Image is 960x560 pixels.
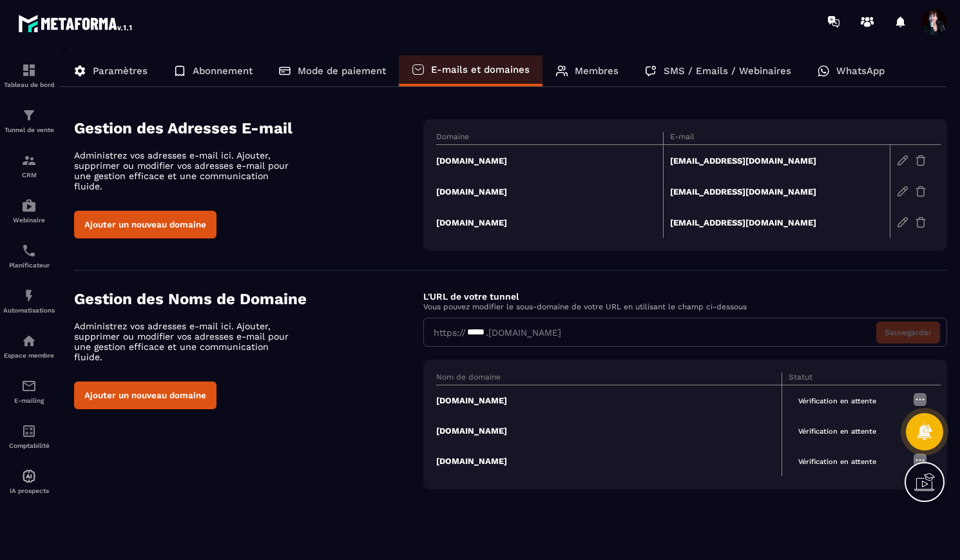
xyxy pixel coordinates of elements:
p: E-mailing [3,397,55,404]
img: formation [21,108,37,123]
div: > [61,43,947,508]
p: IA prospects [3,487,55,494]
td: [EMAIL_ADDRESS][DOMAIN_NAME] [663,176,890,207]
a: automationsautomationsAutomatisations [3,278,55,323]
td: [DOMAIN_NAME] [436,446,782,476]
img: logo [18,12,134,35]
a: formationformationTableau de bord [3,53,55,98]
p: E-mails et domaines [431,64,530,75]
p: Mode de paiement [298,65,386,77]
th: Nom de domaine [436,372,782,385]
p: Paramètres [93,65,148,77]
img: trash-gr.2c9399ab.svg [915,217,926,228]
td: [DOMAIN_NAME] [436,145,663,177]
img: automations [21,333,37,349]
a: formationformationCRM [3,143,55,188]
td: [DOMAIN_NAME] [436,207,663,238]
p: Vous pouvez modifier le sous-domaine de votre URL en utilisant le champ ci-dessous [423,302,947,311]
img: more [912,452,928,468]
p: Abonnement [193,65,253,77]
h4: Gestion des Noms de Domaine [74,290,423,308]
p: Planificateur [3,262,55,269]
a: schedulerschedulerPlanificateur [3,233,55,278]
p: Membres [575,65,619,77]
img: formation [21,63,37,78]
button: Ajouter un nouveau domaine [74,381,216,409]
p: CRM [3,171,55,179]
span: Vérification en attente [789,394,886,409]
td: [EMAIL_ADDRESS][DOMAIN_NAME] [663,207,890,238]
p: Tunnel de vente [3,126,55,133]
h4: Gestion des Adresses E-mail [74,119,423,137]
p: Automatisations [3,307,55,314]
img: trash-gr.2c9399ab.svg [915,155,926,166]
span: Vérification en attente [789,454,886,469]
p: SMS / Emails / Webinaires [664,65,791,77]
p: Webinaire [3,217,55,224]
img: accountant [21,423,37,439]
img: trash-gr.2c9399ab.svg [915,186,926,197]
td: [DOMAIN_NAME] [436,416,782,446]
p: Tableau de bord [3,81,55,88]
a: automationsautomationsEspace membre [3,323,55,369]
th: Statut [782,372,906,385]
img: edit-gr.78e3acdd.svg [897,186,908,197]
td: [DOMAIN_NAME] [436,385,782,416]
button: Ajouter un nouveau domaine [74,211,216,238]
a: emailemailE-mailing [3,369,55,414]
p: WhatsApp [836,65,885,77]
p: Comptabilité [3,442,55,449]
span: Vérification en attente [789,424,886,439]
img: email [21,378,37,394]
img: automations [21,198,37,213]
p: Espace membre [3,352,55,359]
img: more [912,392,928,407]
a: automationsautomationsWebinaire [3,188,55,233]
th: Domaine [436,132,663,145]
td: [DOMAIN_NAME] [436,176,663,207]
p: Administrez vos adresses e-mail ici. Ajouter, supprimer ou modifier vos adresses e-mail pour une ... [74,321,300,362]
img: formation [21,153,37,168]
img: automations [21,288,37,304]
a: accountantaccountantComptabilité [3,414,55,459]
a: formationformationTunnel de vente [3,98,55,143]
img: edit-gr.78e3acdd.svg [897,155,908,166]
td: [EMAIL_ADDRESS][DOMAIN_NAME] [663,145,890,177]
img: edit-gr.78e3acdd.svg [897,217,908,228]
p: Administrez vos adresses e-mail ici. Ajouter, supprimer ou modifier vos adresses e-mail pour une ... [74,150,300,191]
th: E-mail [663,132,890,145]
img: automations [21,468,37,484]
img: scheduler [21,243,37,258]
label: L'URL de votre tunnel [423,291,519,302]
